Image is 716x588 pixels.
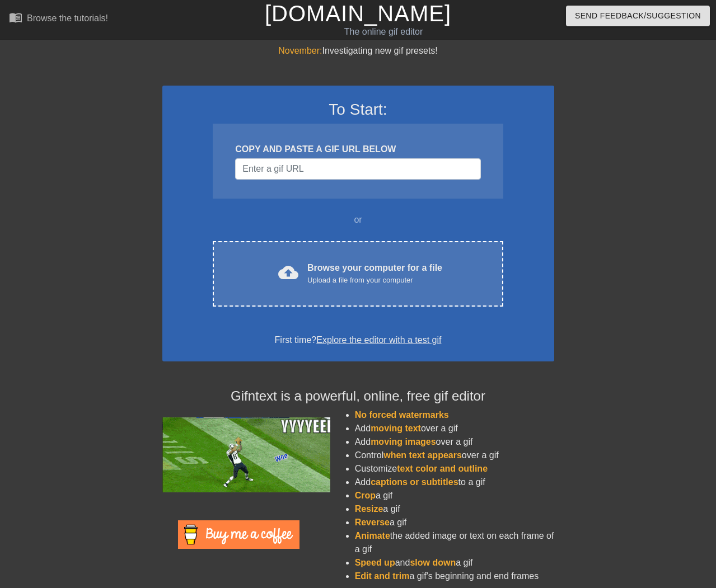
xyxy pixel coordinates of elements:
div: COPY AND PASTE A GIF URL BELOW [235,143,480,156]
a: Browse the tutorials! [9,11,108,28]
img: Buy Me A Coffee [178,520,299,549]
li: Control over a gif [355,449,554,462]
input: Username [235,158,480,180]
div: Investigating new gif presets! [162,44,554,58]
div: Upload a file from your computer [307,275,442,286]
span: November: [278,46,322,55]
li: a gif's beginning and end frames [355,570,554,583]
h4: Gifntext is a powerful, online, free gif editor [162,388,554,404]
div: First time? [177,333,540,347]
li: the added image or text on each frame of a gif [355,529,554,556]
span: No forced watermarks [355,410,449,420]
span: Resize [355,504,383,514]
div: Browse the tutorials! [27,13,108,23]
div: or [191,213,525,227]
li: and a gif [355,556,554,570]
span: slow down [410,558,456,567]
div: The online gif editor [244,25,522,39]
li: Customize [355,462,554,476]
span: moving text [371,424,421,433]
li: Add to a gif [355,476,554,489]
h3: To Start: [177,100,540,119]
span: text color and outline [397,464,488,473]
span: cloud_upload [278,262,298,283]
a: Explore the editor with a test gif [316,335,441,345]
li: Add over a gif [355,422,554,435]
span: captions or subtitles [371,477,458,487]
span: moving images [371,437,436,446]
span: Edit and trim [355,571,410,581]
li: a gif [355,502,554,516]
span: Speed up [355,558,395,567]
a: [DOMAIN_NAME] [265,1,451,26]
span: when text appears [383,450,462,460]
img: football_small.gif [162,417,330,492]
span: Reverse [355,518,390,527]
span: Animate [355,531,390,540]
li: a gif [355,516,554,529]
span: Send Feedback/Suggestion [575,9,701,23]
div: Browse your computer for a file [307,261,442,286]
span: Crop [355,491,376,500]
li: a gif [355,489,554,502]
li: Add over a gif [355,435,554,449]
button: Send Feedback/Suggestion [566,6,710,26]
span: menu_book [9,11,22,24]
